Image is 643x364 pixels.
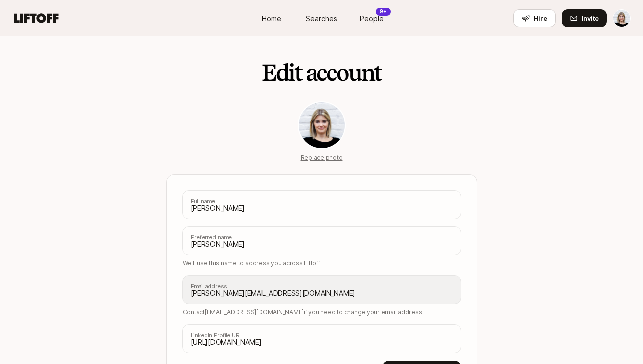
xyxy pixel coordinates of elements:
span: Invite [582,13,599,23]
p: Contact if you need to change your email address [183,308,461,317]
p: Replace photo [301,153,343,162]
a: Home [247,9,297,28]
span: [EMAIL_ADDRESS][DOMAIN_NAME] [205,308,304,316]
h2: Edit account [262,60,381,85]
img: Rachel Parlier [613,10,630,27]
img: a76236c4_073d_4fdf_a851_9ba080c9706f.jpg [299,102,345,148]
p: We'll use this name to address you across Liftoff [183,259,461,268]
a: Searches [297,9,347,28]
button: Hire [513,9,556,27]
span: Home [262,13,281,24]
span: People [360,13,384,24]
button: Rachel Parlier [613,9,631,27]
span: Hire [534,13,547,23]
a: People9+ [347,9,397,28]
button: Invite [562,9,607,27]
p: 9+ [380,8,387,15]
span: Searches [306,13,337,24]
